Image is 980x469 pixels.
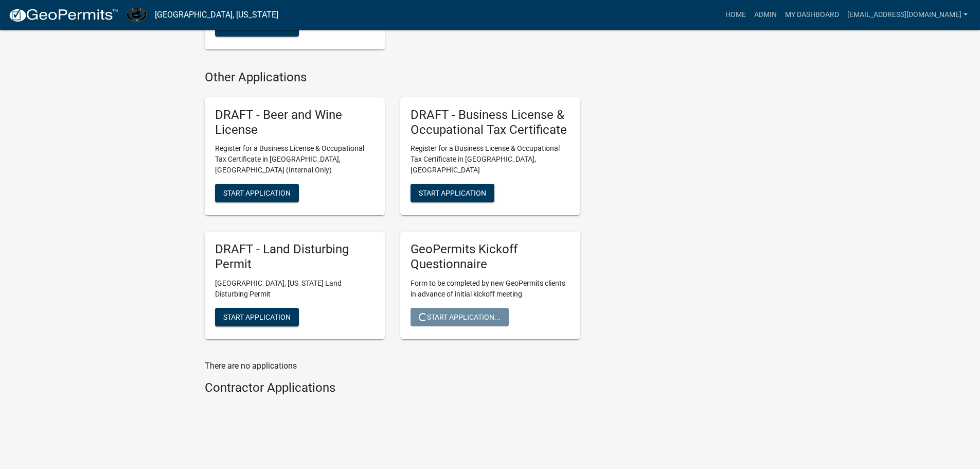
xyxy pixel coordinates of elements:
h5: DRAFT - Land Disturbing Permit [215,242,375,272]
img: Carroll County, Georgia [127,8,147,22]
p: [GEOGRAPHIC_DATA], [US_STATE] Land Disturbing Permit [215,278,375,300]
h5: DRAFT - Business License & Occupational Tax Certificate [411,108,570,137]
wm-workflow-list-section: Contractor Applications [205,380,580,399]
p: Register for a Business License & Occupational Tax Certificate in [GEOGRAPHIC_DATA], [GEOGRAPHIC_... [411,143,570,176]
button: Start Application [215,184,299,202]
a: [EMAIL_ADDRESS][DOMAIN_NAME] [843,5,972,25]
p: There are no applications [205,360,580,372]
wm-workflow-list-section: Other Applications [205,70,580,348]
a: Home [721,5,750,25]
a: My Dashboard [781,5,843,25]
h5: GeoPermits Kickoff Questionnaire [411,242,570,272]
span: Start Application [223,23,291,31]
h4: Other Applications [205,70,580,85]
button: Start Application [411,184,494,202]
span: Start Application... [419,313,501,321]
span: Start Application [419,189,486,197]
a: [GEOGRAPHIC_DATA], [US_STATE] [155,6,278,24]
h4: Contractor Applications [205,380,580,395]
span: Start Application [223,313,291,321]
button: Start Application... [411,308,509,326]
p: Register for a Business License & Occupational Tax Certificate in [GEOGRAPHIC_DATA], [GEOGRAPHIC_... [215,143,375,176]
h5: DRAFT - Beer and Wine License [215,108,375,137]
button: Start Application [215,308,299,326]
span: Start Application [223,189,291,197]
p: Form to be completed by new GeoPermits clients in advance of initial kickoff meeting [411,278,570,300]
a: Admin [750,5,781,25]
